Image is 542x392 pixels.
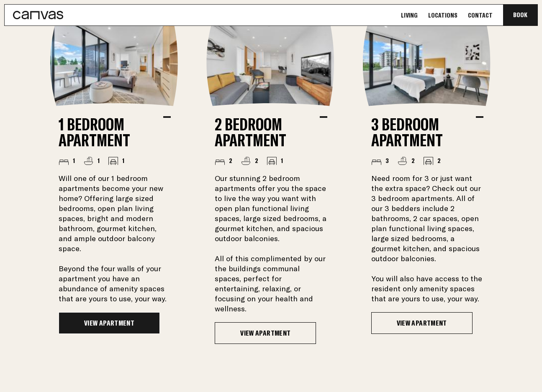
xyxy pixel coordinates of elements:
a: Locations [426,11,460,20]
li: 2 [423,156,441,165]
p: Need room for 3 or just want the extra space? Check out our 3 bedroom apartments. All of our 3 be... [371,173,483,304]
li: 1 [59,156,75,165]
li: 1 [108,156,124,165]
p: Will one of our 1 bedroom apartments become your new home? Offering large sized bedrooms, open pl... [59,173,171,304]
button: Book [503,5,537,25]
li: 2 [397,156,415,165]
li: 1 [83,156,100,165]
h2: 2 Bedroom Apartment [215,116,319,148]
a: View Apartment [215,322,316,344]
a: Contact [465,11,495,20]
img: 3-bed-furnished-bedroom [363,20,492,106]
a: View Apartment [371,312,473,334]
h2: 1 Bedroom Apartment [59,116,163,148]
h2: 3 Bedroom Apartment [371,116,476,148]
li: 1 [267,156,283,165]
a: View Apartment [59,312,160,334]
li: 3 [371,156,389,165]
img: 2-bed [206,20,335,106]
a: Living [398,11,420,20]
img: 1-bed [50,20,179,106]
li: 2 [241,156,258,165]
li: 2 [215,156,232,165]
p: Our stunning 2 bedroom apartments offer you the space to live the way you want with open plan fun... [215,173,327,314]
